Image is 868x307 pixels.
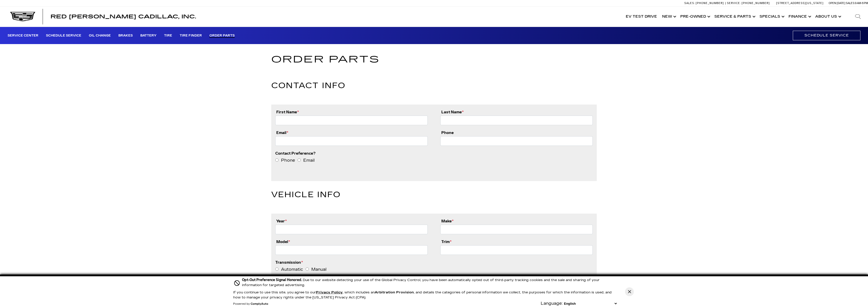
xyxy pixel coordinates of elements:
label: Make [440,219,453,223]
div: Powered by [233,302,268,305]
a: Tire Finder [180,34,202,38]
a: EV Test Drive [623,7,660,27]
span: Opt-Out Preference Signal Honored . [242,278,303,282]
label: First Name [275,110,299,114]
label: Phone [440,130,454,135]
h2: Contact Info [271,79,597,92]
label: Last Name [440,110,464,114]
span: Red [PERSON_NAME] Cadillac, Inc. [50,14,196,20]
span: [PHONE_NUMBER] [742,2,770,5]
span: Service: [727,2,741,5]
a: Specials [757,7,786,27]
a: Oil Change [89,34,111,38]
a: Sales: [PHONE_NUMBER] [684,2,725,5]
label: Contact Preference? [275,151,316,156]
span: Sales: [846,2,855,5]
a: Service Center [8,34,38,38]
a: Service & Parts [712,7,757,27]
label: Model [275,239,290,244]
a: Pre-Owned [678,7,712,27]
a: Finance [786,7,813,27]
span: Sales: [684,2,695,5]
label: Email [303,157,315,164]
label: Transmission [275,260,303,265]
label: Email [275,130,288,135]
label: Trim [440,239,451,244]
a: Privacy Policy [316,290,343,294]
a: Red [PERSON_NAME] Cadillac, Inc. [50,14,196,19]
a: ComplyAuto [251,302,268,305]
span: [PHONE_NUMBER] [696,2,724,5]
p: If you continue to use this site, you agree to our , which includes an , and details the categori... [233,290,612,299]
a: Brakes [118,34,133,38]
a: Tire [164,34,172,38]
a: [STREET_ADDRESS][US_STATE] [776,2,824,5]
h2: Vehicle Info [271,188,597,201]
a: Schedule Service [46,34,81,38]
div: Language: [541,301,563,305]
img: Cadillac Dark Logo with Cadillac White Text [10,12,35,21]
a: About Us [813,7,843,27]
select: Language Select [563,301,618,306]
span: 9 AM-6 PM [855,2,868,5]
span: Open [DATE] [829,2,845,5]
a: New [660,7,678,27]
h1: Order Parts [271,52,597,67]
a: Schedule Service [793,31,860,40]
strong: Arbitration Provision [375,290,414,294]
label: Year [275,219,287,223]
a: Service: [PHONE_NUMBER] [725,2,771,5]
label: Manual [311,266,327,273]
button: Close Button [625,287,634,296]
a: Order Parts [209,34,235,38]
a: Battery [140,34,156,38]
label: Automatic [281,266,303,273]
div: Due to our website detecting your use of the Global Privacy Control, you have been automatically ... [242,277,618,288]
label: Phone [281,157,295,164]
